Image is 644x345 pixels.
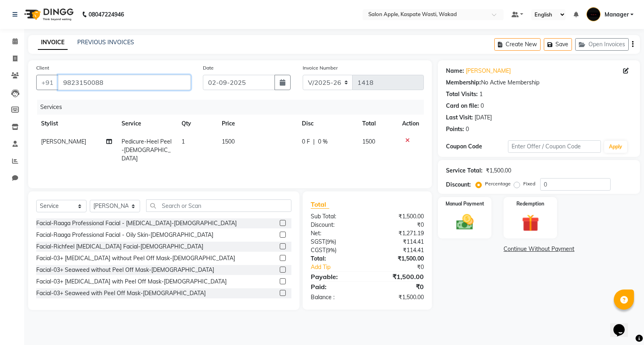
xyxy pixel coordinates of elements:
[305,255,367,263] div: Total:
[544,38,572,51] button: Save
[37,100,430,115] div: Services
[367,293,430,302] div: ₹1,500.00
[305,229,367,238] div: Net:
[446,200,484,207] label: Manual Payment
[475,113,492,122] div: [DATE]
[305,272,367,281] div: Payable:
[77,39,134,46] a: PREVIOUS INVOICES
[466,67,511,75] a: [PERSON_NAME]
[440,245,638,253] a: Continue Without Payment
[451,212,479,232] img: _cash.svg
[446,166,483,175] div: Service Total:
[89,3,124,26] b: 08047224946
[378,263,430,271] div: ₹0
[41,138,86,145] span: [PERSON_NAME]
[523,180,535,187] label: Fixed
[357,115,398,133] th: Total
[367,212,430,221] div: ₹1,500.00
[586,7,601,21] img: Manager
[36,64,49,72] label: Client
[367,246,430,255] div: ₹114.41
[486,166,511,175] div: ₹1,500.00
[305,263,378,271] a: Add Tip
[367,272,430,281] div: ₹1,500.00
[313,138,315,146] span: |
[575,38,629,51] button: Open Invoices
[36,219,237,228] div: Facial-Raaga Professional Facial - [MEDICAL_DATA]-[DEMOGRAPHIC_DATA]
[446,102,479,110] div: Card on file:
[446,142,508,151] div: Coupon Code
[466,125,469,133] div: 0
[516,200,544,207] label: Redemption
[217,115,297,133] th: Price
[446,78,481,87] div: Membership:
[305,221,367,229] div: Discount:
[36,254,235,263] div: Facial-03+ [MEDICAL_DATA] without Peel Off Mask-[DEMOGRAPHIC_DATA]
[58,75,191,90] input: Search by Name/Mobile/Email/Code
[36,115,117,133] th: Stylist
[311,200,329,209] span: Total
[305,282,367,292] div: Paid:
[38,35,68,50] a: INVOICE
[446,181,471,189] div: Discount:
[182,138,185,145] span: 1
[446,78,632,87] div: No Active Membership
[367,255,430,263] div: ₹1,500.00
[122,138,171,162] span: Pedicure-Heel Peel-[DEMOGRAPHIC_DATA]
[367,229,430,238] div: ₹1,271.19
[203,64,214,72] label: Date
[305,293,367,302] div: Balance :
[367,238,430,246] div: ₹114.41
[446,90,478,99] div: Total Visits:
[305,212,367,221] div: Sub Total:
[327,247,335,253] span: 9%
[36,242,203,251] div: Facial-Richfeel [MEDICAL_DATA] Facial-[DEMOGRAPHIC_DATA]
[446,67,464,75] div: Name:
[36,75,59,90] button: +91
[303,64,338,72] label: Invoice Number
[481,102,484,110] div: 0
[36,231,213,239] div: Facial-Raaga Professional Facial - Oily Skin-[DEMOGRAPHIC_DATA]
[516,212,545,234] img: _gift.svg
[479,90,483,99] div: 1
[305,246,367,255] div: ( )
[297,115,357,133] th: Disc
[367,221,430,229] div: ₹0
[446,113,473,122] div: Last Visit:
[485,180,511,187] label: Percentage
[305,238,367,246] div: ( )
[446,125,464,133] div: Points:
[610,313,636,337] iframe: chat widget
[117,115,177,133] th: Service
[327,238,334,245] span: 9%
[146,199,291,212] input: Search or Scan
[302,138,310,146] span: 0 F
[508,140,601,153] input: Enter Offer / Coupon Code
[318,138,328,146] span: 0 %
[311,246,326,254] span: CGST
[36,266,214,274] div: Facial-03+ Seaweed without Peel Off Mask-[DEMOGRAPHIC_DATA]
[222,138,235,145] span: 1500
[36,277,227,286] div: Facial-03+ [MEDICAL_DATA] with Peel Off Mask-[DEMOGRAPHIC_DATA]
[177,115,217,133] th: Qty
[311,238,325,245] span: SGST
[21,3,76,26] img: logo
[494,38,541,51] button: Create New
[362,138,375,145] span: 1500
[605,10,629,19] span: Manager
[36,289,206,298] div: Facial-03+ Seaweed with Peel Off Mask-[DEMOGRAPHIC_DATA]
[367,282,430,292] div: ₹0
[604,141,627,153] button: Apply
[397,115,424,133] th: Action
